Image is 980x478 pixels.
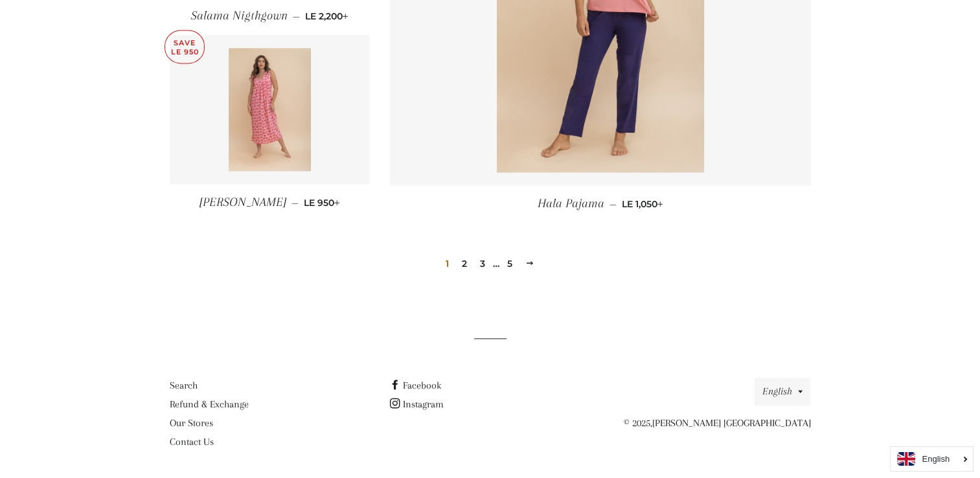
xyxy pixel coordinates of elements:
a: Contact Us [170,436,214,448]
span: [PERSON_NAME] [199,195,286,209]
span: LE 950 [304,197,340,209]
a: 2 [457,254,472,273]
p: Save LE 950 [165,30,204,63]
span: — [293,10,300,22]
a: Our Stores [170,417,213,429]
a: English [897,452,966,466]
span: — [291,197,299,209]
a: Facebook [389,380,440,391]
a: [PERSON_NAME] [GEOGRAPHIC_DATA] [652,417,810,429]
span: LE 1,050 [622,198,663,210]
span: Hala Pajama [538,196,604,211]
a: Refund & Exchange [170,398,249,410]
p: © 2025, [610,415,810,431]
a: 3 [475,254,490,273]
i: English [922,455,950,463]
span: LE 2,200 [305,10,348,22]
span: … [493,259,499,268]
span: Salama Nigthgown [191,8,288,23]
span: 1 [440,254,454,273]
a: [PERSON_NAME] — LE 950 [170,184,370,221]
a: 5 [502,254,518,273]
a: Search [170,380,198,391]
span: — [610,198,617,210]
a: Hala Pajama — LE 1,050 [390,185,811,222]
a: Instagram [389,398,443,410]
button: English [755,378,810,405]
